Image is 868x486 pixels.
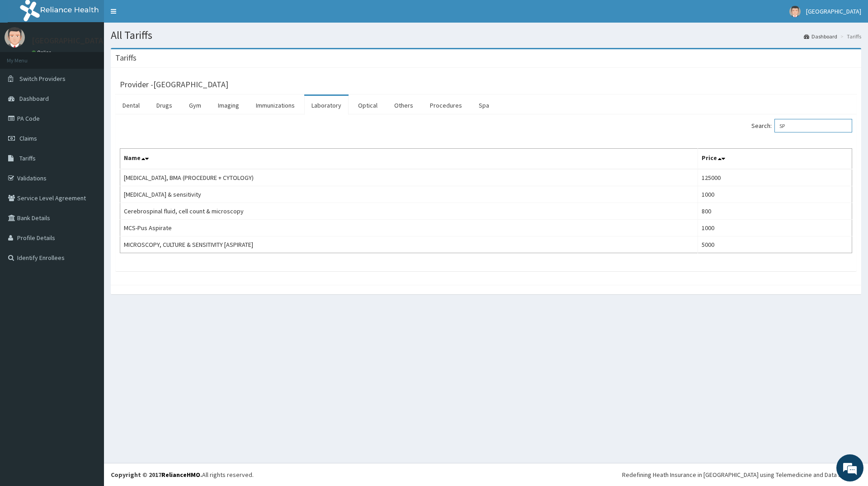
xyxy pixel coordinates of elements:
[472,96,496,115] a: Spa
[161,471,200,479] a: RelianceHMO
[182,96,208,115] a: Gym
[698,220,852,236] td: 1000
[17,45,37,68] img: d_794563401_company_1708531726252_794563401
[111,471,202,479] strong: Copyright © 2017 .
[120,236,698,253] td: MICROSCOPY, CULTURE & SENSITIVITY [ASPIRATE]
[120,186,698,203] td: [MEDICAL_DATA] & sensitivity
[19,75,66,83] span: Switch Providers
[423,96,469,115] a: Procedures
[111,29,861,41] h1: All Tariffs
[149,96,179,115] a: Drugs
[120,149,698,170] th: Name
[115,96,147,115] a: Dental
[19,154,36,162] span: Tariffs
[351,96,385,115] a: Optical
[751,119,852,132] label: Search:
[838,33,861,40] li: Tariffs
[120,80,228,89] h3: Provider - [GEOGRAPHIC_DATA]
[32,49,53,56] a: Online
[698,149,852,170] th: Price
[789,6,801,17] img: User Image
[387,96,420,115] a: Others
[115,54,137,62] h3: Tariffs
[698,203,852,220] td: 800
[104,463,868,486] footer: All rights reserved.
[698,236,852,253] td: 5000
[52,114,125,205] span: We're online!
[211,96,246,115] a: Imaging
[120,169,698,186] td: [MEDICAL_DATA], BMA (PROCEDURE + CYTOLOGY)
[698,169,852,186] td: 125000
[622,470,861,479] div: Redefining Heath Insurance in [GEOGRAPHIC_DATA] using Telemedicine and Data Science!
[806,7,861,15] span: [GEOGRAPHIC_DATA]
[774,119,852,132] input: Search:
[5,247,172,278] textarea: Type your message and hit 'Enter'
[804,33,837,40] a: Dashboard
[5,27,25,47] img: User Image
[32,37,106,45] p: [GEOGRAPHIC_DATA]
[120,203,698,220] td: Cerebrospinal fluid, cell count & microscopy
[698,186,852,203] td: 1000
[249,96,302,115] a: Immunizations
[19,134,37,142] span: Claims
[120,220,698,236] td: MCS-Pus Aspirate
[304,96,349,115] a: Laboratory
[148,5,170,26] div: Minimize live chat window
[19,94,49,103] span: Dashboard
[47,51,152,62] div: Chat with us now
